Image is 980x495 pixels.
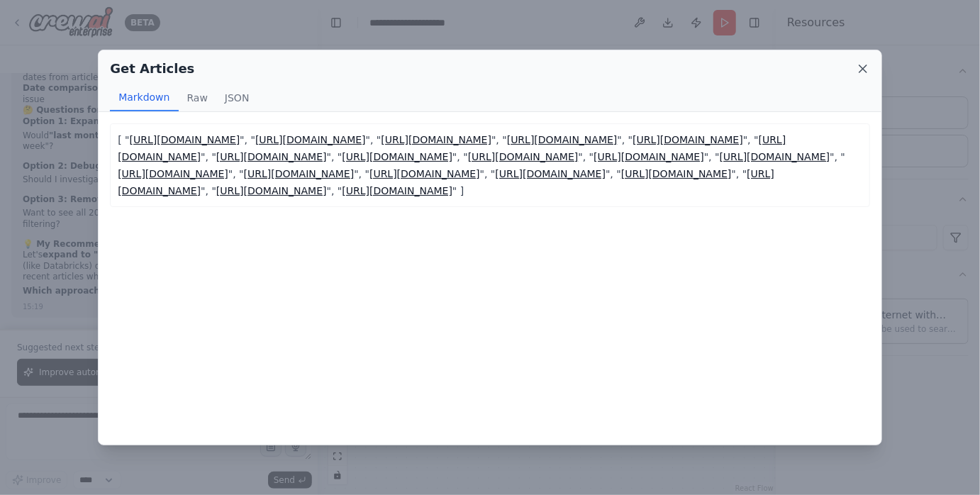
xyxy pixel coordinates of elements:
[507,134,618,145] a: [URL][DOMAIN_NAME]
[216,151,327,162] a: [URL][DOMAIN_NAME]
[118,134,786,162] a: [URL][DOMAIN_NAME]
[255,134,366,145] a: [URL][DOMAIN_NAME]
[633,134,743,145] a: [URL][DOMAIN_NAME]
[216,185,327,196] a: [URL][DOMAIN_NAME]
[179,84,216,111] button: Raw
[381,134,491,145] a: [URL][DOMAIN_NAME]
[468,151,579,162] a: [URL][DOMAIN_NAME]
[118,131,862,199] p: [ " ", " ", " ", " ", " ", " ", " ", " ", " ", " ", " ", " ", " ", " ", " ", " ", " ", " ", " " ]
[342,151,452,162] a: [URL][DOMAIN_NAME]
[621,168,732,179] a: [URL][DOMAIN_NAME]
[369,168,480,179] a: [URL][DOMAIN_NAME]
[216,84,258,111] button: JSON
[118,168,228,179] a: [URL][DOMAIN_NAME]
[342,185,452,196] a: [URL][DOMAIN_NAME]
[244,168,355,179] a: [URL][DOMAIN_NAME]
[594,151,704,162] a: [URL][DOMAIN_NAME]
[130,134,240,145] a: [URL][DOMAIN_NAME]
[118,168,774,196] a: [URL][DOMAIN_NAME]
[110,59,194,79] h2: Get Articles
[496,168,606,179] a: [URL][DOMAIN_NAME]
[110,84,178,111] button: Markdown
[720,151,830,162] a: [URL][DOMAIN_NAME]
